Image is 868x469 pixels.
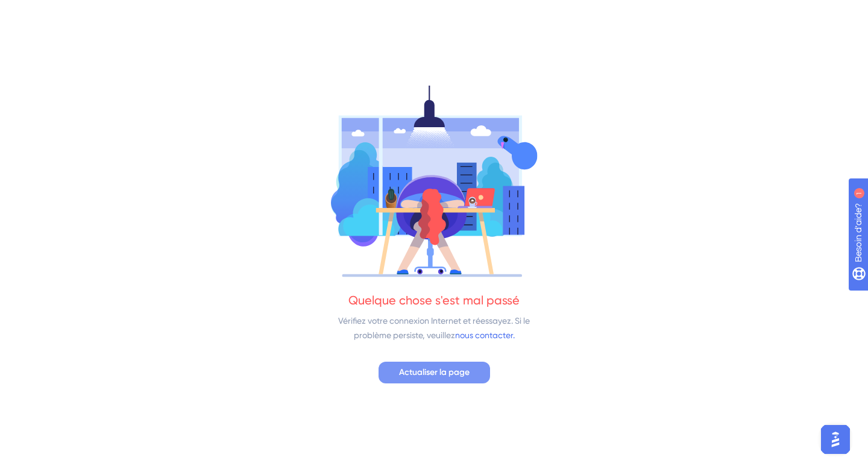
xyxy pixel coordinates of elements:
[817,421,854,458] iframe: Lanceur d'assistant d'IA UserGuiding
[348,293,520,307] font: Quelque chose s'est mal passé
[455,330,515,340] font: nous contacter.
[28,5,87,14] font: Besoin d'aide?
[379,362,490,383] button: Actualiser la page
[399,367,470,377] font: Actualiser la page
[95,6,99,16] div: 1
[338,316,530,340] font: Vérifiez votre connexion Internet et réessayez. Si le problème persiste, veuillez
